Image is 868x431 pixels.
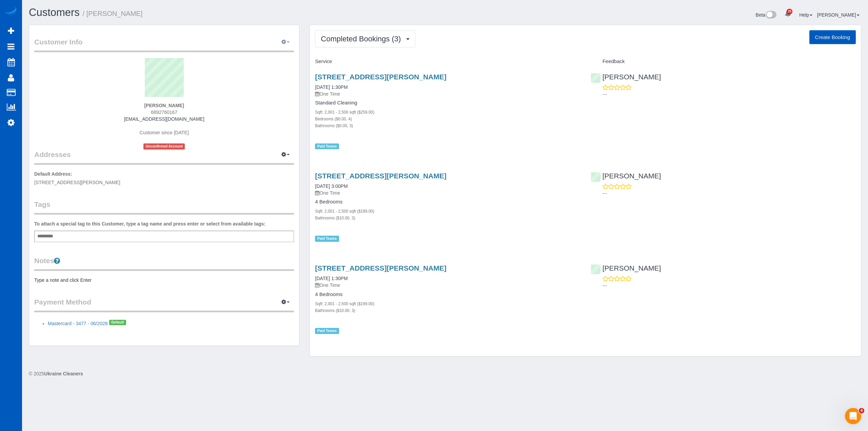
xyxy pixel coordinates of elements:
small: Bathrooms ($10.00, 3) [315,308,355,313]
span: 26 [787,9,792,14]
a: Mastercard - 3477 - 06/2028 [48,321,108,326]
button: Completed Bookings (3) [315,30,415,47]
span: Default [109,320,126,325]
label: To attach a special tag to this Customer, type a tag name and press enter or select from availabl... [34,220,265,227]
span: 4 [859,408,864,413]
a: Beta [756,12,777,18]
h4: Standard Cleaning [315,100,580,106]
small: Bedrooms ($0.00, 4) [315,117,352,121]
p: --- [603,91,856,98]
span: Customer since [DATE] [140,130,189,135]
strong: Ukraine Cleaners [44,371,83,376]
img: Automaid Logo [4,7,18,16]
a: [DATE] 1:30PM [315,84,348,90]
a: [PERSON_NAME] [591,73,661,81]
p: One Time [315,190,580,196]
span: Paid Teams [315,328,339,334]
h4: Service [315,59,580,64]
span: Completed Bookings (3) [321,35,404,43]
a: [STREET_ADDRESS][PERSON_NAME] [315,172,446,180]
p: --- [603,282,856,289]
small: Sqft: 2,001 - 2,500 sqft ($259.00) [315,110,374,115]
legend: Tags [34,199,294,215]
a: [DATE] 3:00PM [315,183,348,189]
span: 6892760167 [151,110,177,115]
legend: Payment Method [34,297,294,312]
a: [PERSON_NAME] [591,264,661,272]
a: Help [799,12,812,18]
span: [STREET_ADDRESS][PERSON_NAME] [34,180,120,185]
span: Paid Teams [315,143,339,149]
small: Bathrooms ($10.00, 3) [315,216,355,220]
h4: 4 Bedrooms [315,292,580,297]
small: Sqft: 2,001 - 2,500 sqft ($199.00) [315,209,374,214]
legend: Notes [34,256,294,271]
button: Create Booking [809,30,856,44]
pre: Type a note and click Enter [34,277,294,283]
a: Customers [29,6,80,18]
p: One Time [315,91,580,97]
small: / [PERSON_NAME] [83,10,143,17]
a: [PERSON_NAME] [817,12,860,18]
p: --- [603,190,856,197]
small: Bathrooms ($0.00, 3) [315,123,353,128]
p: One Time [315,282,580,289]
a: [PERSON_NAME] [591,172,661,180]
a: [EMAIL_ADDRESS][DOMAIN_NAME] [124,116,204,122]
div: © 2025 [29,370,861,377]
img: New interface [765,11,776,20]
h4: Feedback [591,59,856,64]
label: Default Address: [34,171,72,177]
a: [DATE] 1:30PM [315,276,348,281]
h4: 4 Bedrooms [315,199,580,205]
a: [STREET_ADDRESS][PERSON_NAME] [315,264,446,272]
a: 26 [781,7,794,22]
span: Paid Teams [315,236,339,241]
legend: Customer Info [34,37,294,52]
strong: [PERSON_NAME] [144,103,184,108]
a: [STREET_ADDRESS][PERSON_NAME] [315,73,446,81]
iframe: Intercom live chat [845,408,861,424]
small: Sqft: 2,001 - 2,500 sqft ($199.00) [315,301,374,306]
span: Unconfirmed Account [143,143,185,149]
